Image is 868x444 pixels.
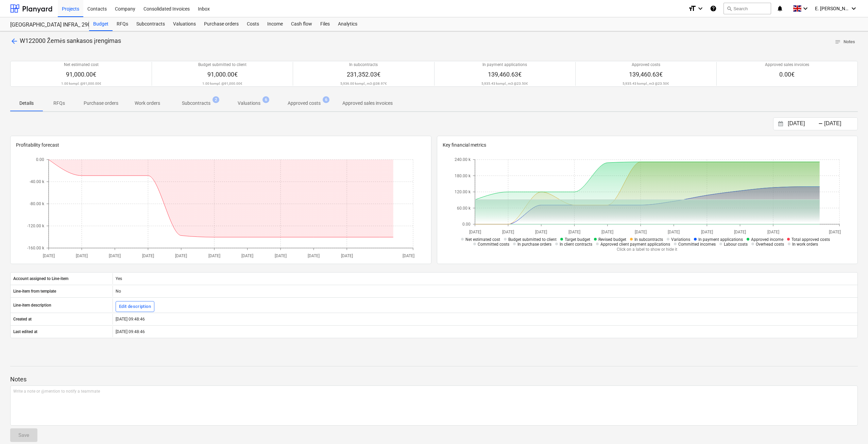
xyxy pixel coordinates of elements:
[340,81,387,86] p: 5,936.00 kompl., m3 @ 38.97€
[175,253,187,258] tspan: [DATE]
[113,17,132,31] a: RFQs
[634,237,663,242] span: In subcontracts
[481,81,528,86] p: 5,935.43 kompl., m3 @ 23.50€
[308,253,320,258] tspan: [DATE]
[16,142,426,149] p: Profitability forecast
[751,237,783,242] span: Approved income
[287,17,316,31] a: Cash flow
[36,157,44,162] tspan: 0.00
[182,100,210,107] p: Subcontracts
[13,289,56,294] p: Line-item from template
[113,314,857,325] div: [DATE] 09:48:46
[767,230,779,234] tspan: [DATE]
[623,81,669,86] p: 5,935.43 kompl., m3 @ 23.50€
[792,237,830,242] span: Total approved costs
[455,190,471,194] tspan: 120.00 k
[482,62,527,68] p: In payment applications
[535,230,547,234] tspan: [DATE]
[212,96,219,103] span: 2
[27,224,45,228] tspan: -120.00 k
[671,237,690,242] span: Variations
[635,230,647,234] tspan: [DATE]
[10,37,18,45] span: arrow_back
[113,326,857,337] div: [DATE] 09:48:46
[119,303,151,311] div: Edit description
[198,62,246,68] p: Budget submitted to client
[200,17,243,31] a: Purchase orders
[208,253,220,258] tspan: [DATE]
[765,62,809,68] p: Approved sales invoices
[834,411,868,444] div: Chat Widget
[668,230,680,234] tspan: [DATE]
[756,242,784,247] span: Overhead costs
[30,201,45,206] tspan: -80.00 k
[288,100,321,107] p: Approved costs
[135,100,160,107] p: Work orders
[502,230,514,234] tspan: [DATE]
[488,71,522,78] span: 139,460.63€
[13,276,68,282] p: Account assigned to Line-item
[688,4,696,13] i: format_size
[341,253,353,258] tspan: [DATE]
[403,253,414,258] tspan: [DATE]
[142,253,154,258] tspan: [DATE]
[316,17,334,31] a: Files
[829,230,841,234] tspan: [DATE]
[801,4,810,13] i: keyboard_arrow_down
[334,17,361,31] div: Analytics
[600,242,670,247] span: Approved client payment applications
[262,96,269,103] span: 6
[818,122,823,126] div: -
[169,17,200,31] a: Valuations
[76,253,88,258] tspan: [DATE]
[443,142,852,149] p: Key financial metrics
[89,17,113,31] div: Budget
[629,71,663,78] span: 139,460.63€
[238,100,260,107] p: Valuations
[835,39,841,45] span: notes
[465,237,500,242] span: Net estimated cost
[116,301,154,312] button: Edit description
[13,316,32,322] p: Created at
[84,100,118,107] p: Purchase orders
[815,6,849,11] span: E. [PERSON_NAME]
[132,17,169,31] a: Subcontracts
[113,273,857,284] div: Yes
[66,71,96,78] span: 91,000.00€
[517,242,551,247] span: In purchase orders
[734,230,746,234] tspan: [DATE]
[823,119,857,129] input: End Date
[207,71,238,78] span: 91,000.00€
[696,4,704,13] i: keyboard_arrow_down
[27,246,45,250] tspan: -160.00 k
[792,242,818,247] span: In work orders
[508,237,557,242] span: Budget submitted to client
[263,17,287,31] div: Income
[113,286,857,297] div: No
[241,253,253,258] tspan: [DATE]
[850,4,858,13] i: keyboard_arrow_down
[10,21,81,29] div: [GEOGRAPHIC_DATA] INFRA_ 2901835
[323,96,329,103] span: 6
[832,37,858,47] button: Notes
[243,17,263,31] a: Costs
[20,37,121,44] span: W122000 Žemės sankasos įrengimas
[775,120,786,128] button: Interact with the calendar and add the check-in date for your trip.
[455,157,471,162] tspan: 240.00 k
[18,100,35,107] p: Details
[10,375,858,383] p: Notes
[51,100,67,107] p: RFQs
[698,237,743,242] span: In payment applications
[349,62,378,68] p: In subcontracts
[61,81,101,86] p: 1.00 kompl. @ 91,000.00€
[779,71,795,78] span: 0.00€
[109,253,121,258] tspan: [DATE]
[565,237,590,242] span: Target budget
[455,247,839,252] p: Click on a label to show or hide it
